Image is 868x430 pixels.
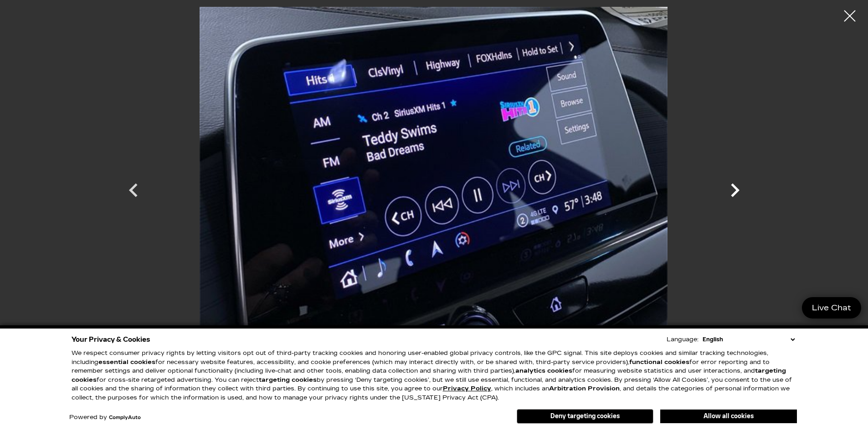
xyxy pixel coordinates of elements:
[667,337,699,343] div: Language:
[98,359,155,366] strong: essential cookies
[549,385,620,392] strong: Arbitration Provision
[629,359,689,366] strong: functional cookies
[515,367,572,374] strong: analytics cookies
[517,409,653,424] button: Deny targeting cookies
[660,410,797,423] button: Allow all cookies
[109,415,141,420] a: ComplyAuto
[259,376,317,384] strong: targeting cookies
[160,7,707,357] img: New 2025 Typhoon Metallic Cadillac Sport image 21
[700,335,797,344] select: Language Select
[443,385,491,392] u: Privacy Policy
[72,367,786,384] strong: targeting cookies
[802,297,861,319] a: Live Chat
[69,415,141,420] div: Powered by
[721,172,749,213] div: Next
[72,333,150,346] span: Your Privacy & Cookies
[120,172,147,213] div: Previous
[807,303,856,313] span: Live Chat
[72,349,797,402] p: We respect consumer privacy rights by letting visitors opt out of third-party tracking cookies an...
